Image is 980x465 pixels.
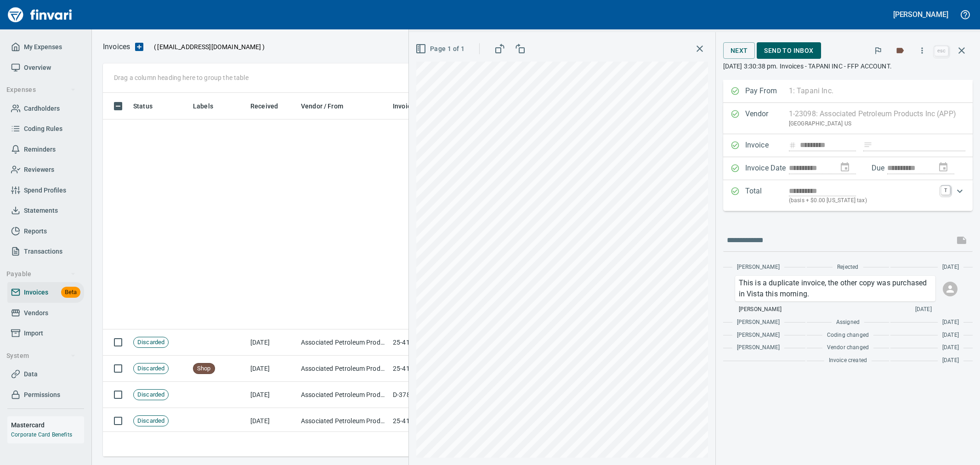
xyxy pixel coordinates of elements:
button: Send to Inbox [757,42,821,59]
span: Invoice Number [393,101,452,112]
span: Shop [193,364,215,373]
a: Transactions [7,241,84,262]
td: 25-413037AAA [389,408,458,434]
span: Invoice Number [393,101,440,112]
button: Payable [3,266,79,283]
span: Vendors [24,307,48,319]
p: This is a duplicate invoice, the other copy was purchased in Vista this morning. [739,278,932,300]
p: Drag a column heading here to group the table [114,73,249,82]
a: Statements [7,200,84,221]
h5: [PERSON_NAME] [893,10,948,19]
span: Coding changed [827,331,869,340]
button: More [912,40,932,61]
span: Vendor changed [827,343,869,352]
td: Associated Petroleum Products Inc (APP) (1-23098) [297,382,389,408]
a: Reviewers [7,159,84,180]
button: System [3,347,79,364]
a: InvoicesBeta [7,282,84,303]
a: Corporate Card Benefits [11,431,72,438]
span: Coding Rules [24,123,62,135]
a: T [941,186,950,195]
a: Finvari [6,4,74,26]
td: 25-417856 [389,356,458,382]
a: Vendors [7,303,84,323]
td: [DATE] [247,329,297,356]
a: Cardholders [7,98,84,119]
span: [DATE] [915,305,932,314]
p: Invoices [103,41,130,52]
a: Permissions [7,385,84,405]
td: Associated Petroleum Products Inc (APP) (1-23098) [297,356,389,382]
span: Assigned [836,318,860,327]
span: Status [133,101,164,112]
span: Received [250,101,290,112]
span: Next [731,45,748,57]
td: 25-413037AA [389,329,458,356]
span: Spend Profiles [24,185,66,196]
a: Spend Profiles [7,180,84,201]
span: [PERSON_NAME] [739,305,782,314]
span: Invoice created [829,356,867,365]
span: Labels [193,101,213,112]
span: [DATE] [942,318,959,327]
span: [DATE] [942,356,959,365]
div: Expand [723,180,973,211]
a: Coding Rules [7,119,84,139]
td: [DATE] [247,408,297,434]
span: Discarded [134,391,168,399]
span: [PERSON_NAME] [737,343,780,352]
td: [DATE] [247,382,297,408]
button: Next [723,42,755,59]
button: Flag [868,40,888,61]
span: Transactions [24,246,62,257]
h6: Mastercard [11,420,84,430]
td: D-378982-071725 [389,382,458,408]
span: Rejected [837,263,858,272]
span: Permissions [24,389,60,401]
span: [PERSON_NAME] [737,263,780,272]
span: My Expenses [24,41,62,53]
span: Reviewers [24,164,54,176]
span: Invoices [24,287,48,298]
span: Payable [6,268,76,280]
span: System [6,350,76,362]
span: Reports [24,226,47,237]
span: Expenses [6,84,76,96]
span: [PERSON_NAME] [737,318,780,327]
span: Statements [24,205,58,216]
a: Reports [7,221,84,242]
button: [PERSON_NAME] [891,7,951,22]
span: Status [133,101,153,112]
p: [DATE] 3:30:38 pm. Invoices - TAPANI INC - FFP ACCOUNT. [723,62,973,71]
span: Labels [193,101,225,112]
span: [DATE] [942,263,959,272]
span: Import [24,328,43,339]
button: Upload an Invoice [130,41,148,52]
nav: breadcrumb [103,41,130,52]
span: Cardholders [24,103,60,114]
span: [DATE] [942,331,959,340]
span: Page 1 of 1 [417,43,465,55]
p: Total [745,186,789,205]
a: Overview [7,57,84,78]
span: Vendor / From [301,101,343,112]
span: Data [24,369,38,380]
span: Reminders [24,144,56,155]
button: Page 1 of 1 [414,40,468,57]
span: Received [250,101,278,112]
span: [EMAIL_ADDRESS][DOMAIN_NAME] [156,42,262,51]
td: [DATE] [247,356,297,382]
a: Import [7,323,84,344]
span: Discarded [134,417,168,425]
a: esc [935,46,948,56]
button: Expenses [3,81,79,98]
span: This records your message into the invoice and notifies anyone mentioned [951,229,973,251]
span: [PERSON_NAME] [737,331,780,340]
span: Vendor / From [301,101,355,112]
span: Beta [61,287,80,298]
p: (basis + $0.00 [US_STATE] tax) [789,196,935,205]
span: [DATE] [942,343,959,352]
a: My Expenses [7,37,84,57]
span: Discarded [134,338,168,347]
a: Data [7,364,84,385]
